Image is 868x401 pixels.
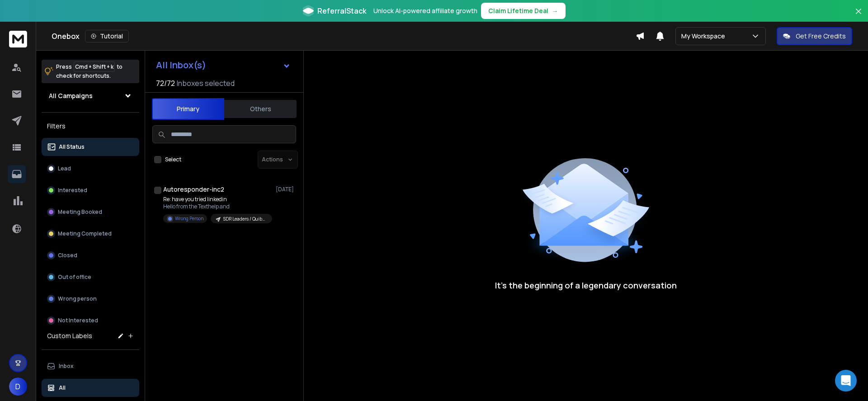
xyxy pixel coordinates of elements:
[163,203,272,210] p: Hello from the Texthelp and
[42,379,139,397] button: All
[9,377,27,396] button: D
[59,384,66,392] p: All
[177,78,235,89] h3: Inboxes selected
[59,363,74,370] p: Inbox
[56,62,123,80] p: Press to check for shortcuts.
[58,317,98,324] p: Not Interested
[58,187,87,194] p: Interested
[163,185,224,194] h1: Autoresponder-inc2
[42,268,139,286] button: Out of office
[223,216,267,222] p: SDR Leaders / Quibbly / Initial Test
[42,225,139,243] button: Meeting Completed
[175,215,203,222] p: Wrong Person
[681,32,729,41] p: My Workspace
[74,61,115,72] span: Cmd + Shift + k
[224,99,297,119] button: Others
[42,290,139,308] button: Wrong person
[317,5,366,16] span: ReferralStack
[59,143,85,151] p: All Status
[42,246,139,264] button: Closed
[481,3,566,19] button: Claim Lifetime Deal→
[85,30,129,42] button: Tutorial
[276,186,296,193] p: [DATE]
[42,87,139,105] button: All Campaigns
[58,208,102,216] p: Meeting Booked
[165,156,181,163] label: Select
[42,357,139,375] button: Inbox
[42,311,139,330] button: Not Interested
[58,230,112,237] p: Meeting Completed
[373,6,477,15] p: Unlock AI-powered affiliate growth
[149,56,298,74] button: All Inbox(s)
[49,91,93,100] h1: All Campaigns
[156,61,206,70] h1: All Inbox(s)
[163,196,272,203] p: Re: have you tried linkedin
[552,6,558,15] span: →
[58,165,71,172] p: Lead
[42,120,139,132] h3: Filters
[495,279,677,292] p: It’s the beginning of a legendary conversation
[58,295,97,302] p: Wrong person
[796,32,846,41] p: Get Free Credits
[47,331,92,340] h3: Custom Labels
[58,252,77,259] p: Closed
[42,181,139,199] button: Interested
[42,138,139,156] button: All Status
[853,5,864,27] button: Close banner
[156,78,175,89] span: 72 / 72
[42,160,139,178] button: Lead
[777,27,852,45] button: Get Free Credits
[58,274,91,281] p: Out of office
[152,98,224,120] button: Primary
[835,370,857,392] div: Open Intercom Messenger
[42,203,139,221] button: Meeting Booked
[52,30,636,42] div: Onebox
